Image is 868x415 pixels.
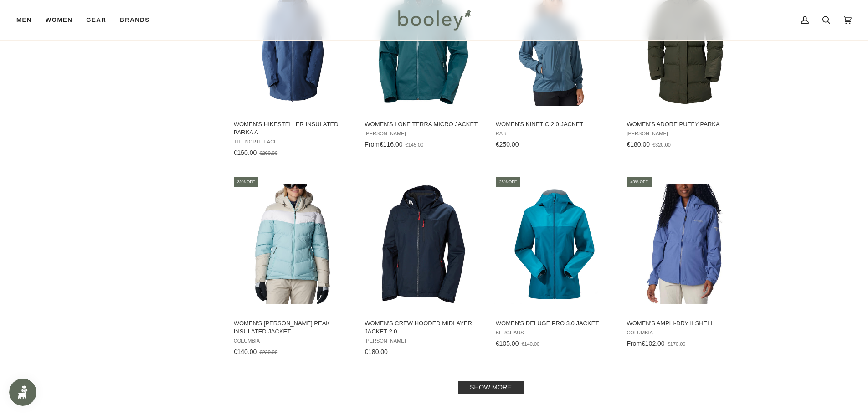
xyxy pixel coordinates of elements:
span: €200.00 [259,150,277,156]
span: €102.00 [642,340,665,347]
span: Women's Ampli-Dry II Shell [627,319,745,328]
span: [PERSON_NAME] [627,131,745,137]
span: Men [16,15,32,25]
span: [PERSON_NAME] [365,338,483,344]
iframe: Button to open loyalty program pop-up [9,379,36,406]
span: €180.00 [365,348,388,355]
span: €116.00 [380,141,403,148]
span: Columbia [234,338,352,344]
div: 39% off [234,177,259,187]
a: Show more [458,381,524,394]
span: Rab [496,131,614,137]
span: Women's Kinetic 2.0 Jacket [496,120,614,128]
img: Booley [394,7,474,33]
span: Columbia [627,330,745,336]
img: Berghaus Women's Deluge Pro 3.0 Jacket Deep Ocean / Jungle Jewel - Booley Galway [494,184,615,305]
span: The North Face [234,139,352,145]
span: Women's Hikesteller Insulated Parka A [234,120,352,137]
span: €105.00 [496,340,519,347]
span: Berghaus [496,330,614,336]
a: Women's Abbott Peak Insulated Jacket [232,176,353,359]
span: €145.00 [406,142,424,148]
div: 40% off [627,177,652,187]
span: Women's Crew Hooded Midlayer Jacket 2.0 [365,319,483,336]
span: €140.00 [234,348,257,355]
span: Women's [PERSON_NAME] Peak Insulated Jacket [234,319,352,336]
span: Women's Adore Puffy Parka [627,120,745,128]
a: Women's Crew Hooded Midlayer Jacket 2.0 [363,176,484,359]
a: Women's Deluge Pro 3.0 Jacket [494,176,615,351]
span: €320.00 [652,142,671,148]
span: Women's Deluge Pro 3.0 Jacket [496,319,614,328]
a: Women's Ampli-Dry II Shell [625,176,746,351]
span: €250.00 [496,141,519,148]
span: [PERSON_NAME] [365,131,483,137]
div: Pagination [234,384,748,391]
img: Columbia Women's Abbott Peak Insulated Jacket Aqua Haze / Dark Stone / White - Booley Galway [232,184,353,305]
span: From [627,340,642,347]
span: €170.00 [668,341,686,347]
span: Women's Loke Terra Micro Jacket [365,120,483,128]
span: €160.00 [234,149,257,156]
img: Helly Hansen Women's Crew Hooded Midlayer Jacket 2.0 Navy - Booley Galway [363,184,484,305]
span: €180.00 [627,141,650,148]
span: From [365,141,380,148]
img: Columbia Women's Ampli-Dry II Shell Eve - Booley Galway [625,184,746,305]
div: 25% off [496,177,521,187]
span: Brands [120,15,149,25]
span: Gear [86,15,106,25]
span: €230.00 [259,349,277,355]
span: €140.00 [521,341,539,347]
span: Women [46,15,72,25]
